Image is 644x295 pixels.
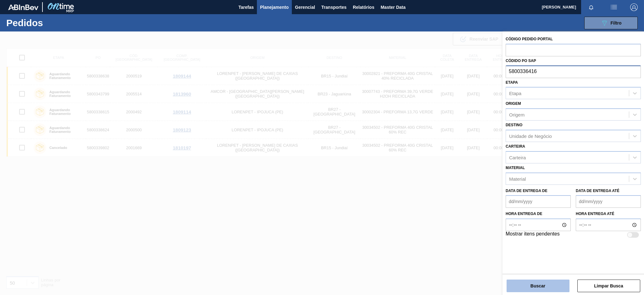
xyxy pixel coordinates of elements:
span: Tarefas [238,3,254,11]
input: dd/mm/yyyy [506,195,571,208]
span: Gerencial [295,3,315,11]
label: Carteira [506,144,525,149]
img: Logout [630,3,638,11]
span: Relatórios [353,3,374,11]
h1: Pedidos [6,19,101,26]
span: Planejamento [260,3,289,11]
span: Filtro [611,20,622,26]
div: Material [509,176,526,181]
label: Material [506,166,525,170]
div: Unidade de Negócio [509,133,552,139]
button: Notificações [581,3,601,12]
label: Mostrar itens pendentes [506,231,560,239]
span: Transportes [321,3,347,11]
span: Master Data [380,3,405,11]
label: Código Pedido Portal [506,37,553,41]
label: Destino [506,123,522,127]
label: Origem [506,101,521,106]
img: TNhmsLtSVTkK8tSr43FrP2fwEKptu5GPRR3wAAAABJRU5ErkJggg== [8,4,38,10]
label: Hora entrega de [506,209,571,218]
label: Etapa [506,80,518,85]
label: Data de Entrega até [576,189,619,193]
button: Filtro [584,17,638,29]
div: Etapa [509,91,521,96]
img: userActions [610,3,618,11]
label: Hora entrega até [576,209,641,218]
input: dd/mm/yyyy [576,195,641,208]
label: Códido PO SAP [506,59,536,63]
div: Origem [509,112,525,117]
div: Carteira [509,155,526,160]
label: Data de Entrega de [506,189,547,193]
